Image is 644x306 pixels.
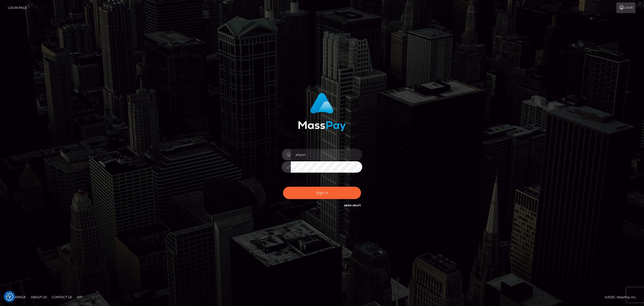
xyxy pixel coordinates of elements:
[283,187,361,199] button: Sign in
[6,293,13,300] button: Consent Preferences
[50,293,74,301] a: Contact Us
[344,204,361,207] a: Need Help?
[8,3,27,13] a: Login Page
[29,293,49,301] a: About Us
[605,294,640,300] div: © 2025 , MassPay Inc.
[6,293,28,301] a: Homepage
[291,149,362,160] input: Username...
[6,293,13,300] img: Revisit consent button
[298,93,346,131] img: MassPay Login
[616,3,635,13] a: Login
[75,293,85,301] a: API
